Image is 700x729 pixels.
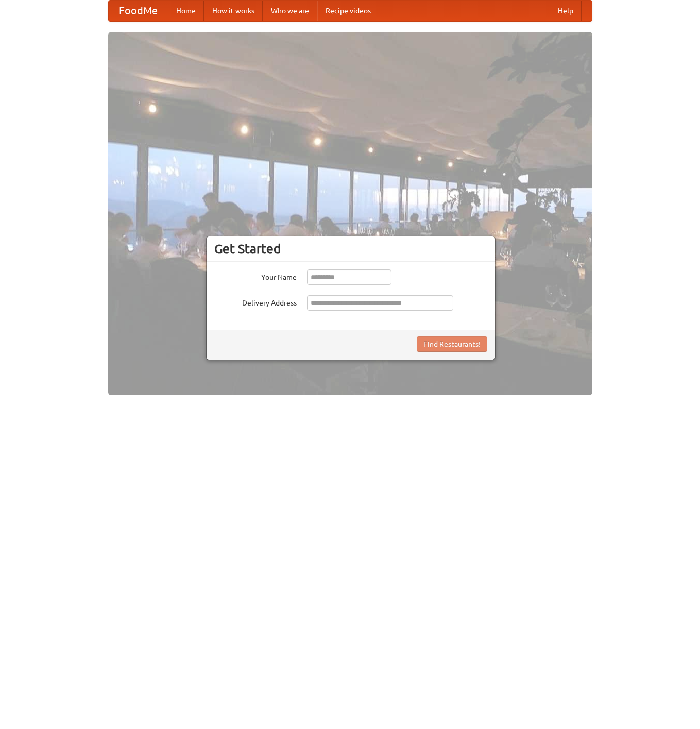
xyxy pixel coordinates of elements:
[263,1,317,21] a: Who we are
[214,295,297,308] label: Delivery Address
[214,241,487,257] h3: Get Started
[109,1,168,21] a: FoodMe
[214,269,297,282] label: Your Name
[417,336,487,352] button: Find Restaurants!
[550,1,582,21] a: Help
[204,1,263,21] a: How it works
[317,1,379,21] a: Recipe videos
[168,1,204,21] a: Home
